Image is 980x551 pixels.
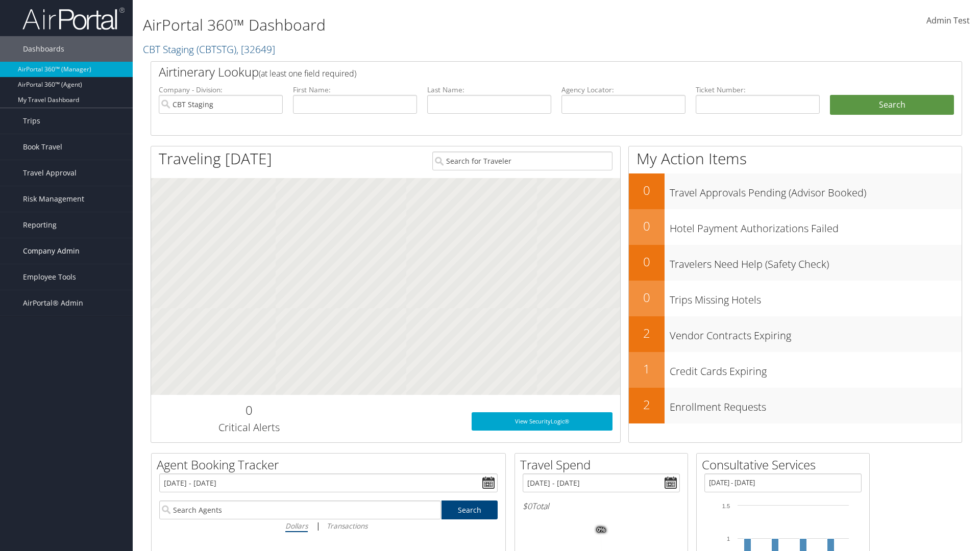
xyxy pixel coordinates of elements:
a: CBT Staging [143,42,275,56]
h3: Hotel Payment Authorizations Failed [670,216,962,236]
h3: Critical Alerts [159,420,339,435]
h3: Credit Cards Expiring [670,359,962,379]
input: Search for Traveler [432,152,612,170]
i: Dollars [285,521,308,531]
span: AirPortal® Admin [23,290,83,316]
i: Transactions [327,521,367,531]
a: 0Hotel Payment Authorizations Failed [629,209,962,245]
label: Company - Division: [159,85,283,95]
h2: 1 [629,360,665,378]
a: Admin Test [926,5,970,37]
span: Trips [23,108,40,134]
span: Risk Management [23,186,84,212]
h3: Enrollment Requests [670,395,962,414]
h2: 0 [629,289,665,306]
a: 0Travelers Need Help (Safety Check) [629,245,962,281]
input: Search Agents [159,500,441,519]
label: First Name: [293,85,417,95]
h2: 0 [159,402,339,419]
img: airportal-logo.png [22,7,125,31]
a: 1Credit Cards Expiring [629,352,962,388]
span: , [ 32649 ] [236,42,275,56]
span: Book Travel [23,134,62,160]
h2: 2 [629,324,665,342]
tspan: 1.5 [722,503,730,509]
h2: Travel Spend [520,456,688,473]
span: Admin Test [926,15,970,26]
h1: Traveling [DATE] [159,148,272,169]
h3: Travelers Need Help (Safety Check) [670,252,962,271]
span: $0 [523,500,532,512]
h2: 2 [629,396,665,413]
h2: Agent Booking Tracker [157,456,505,473]
h3: Trips Missing Hotels [670,288,962,307]
a: View SecurityLogic® [472,412,612,431]
button: Search [830,95,954,115]
h2: 0 [629,253,665,270]
span: (at least one field required) [259,68,356,79]
h2: 0 [629,182,665,199]
a: 0Trips Missing Hotels [629,281,962,316]
span: Company Admin [23,238,80,264]
div: | [159,519,498,532]
tspan: 0% [597,527,605,533]
a: Search [442,500,498,519]
h6: Total [523,500,680,512]
label: Agency Locator: [561,85,685,95]
span: Reporting [23,212,57,238]
span: ( CBTSTG ) [197,42,236,56]
h2: Airtinerary Lookup [159,63,887,81]
label: Last Name: [427,85,551,95]
a: 2Enrollment Requests [629,388,962,423]
a: 0Travel Approvals Pending (Advisor Booked) [629,173,962,209]
a: 2Vendor Contracts Expiring [629,316,962,352]
h1: AirPortal 360™ Dashboard [143,14,694,36]
h1: My Action Items [629,148,962,169]
tspan: 1 [727,536,730,542]
span: Employee Tools [23,264,76,290]
span: Dashboards [23,36,64,62]
label: Ticket Number: [696,85,820,95]
h2: 0 [629,217,665,235]
h3: Vendor Contracts Expiring [670,323,962,343]
span: Travel Approval [23,160,77,186]
h2: Consultative Services [702,456,869,473]
h3: Travel Approvals Pending (Advisor Booked) [670,181,962,200]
